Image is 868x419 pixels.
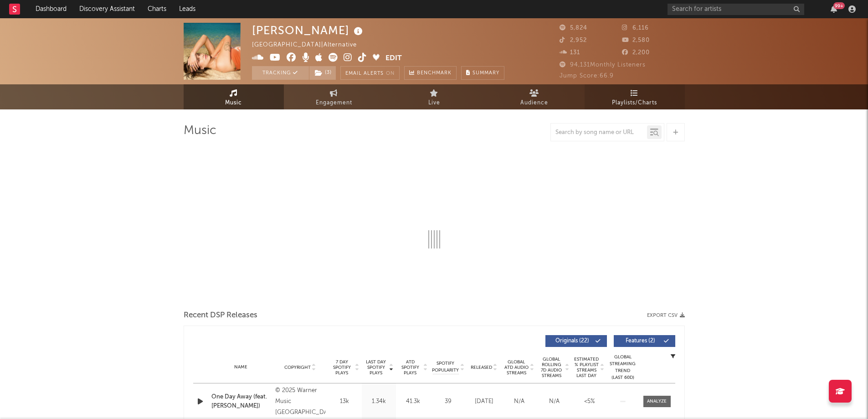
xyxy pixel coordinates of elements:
[585,84,685,109] a: Playlists/Charts
[831,5,837,13] button: 99+
[211,393,271,410] a: One Day Away (feat. [PERSON_NAME])
[364,359,388,376] span: Last Day Spotify Plays
[614,335,675,347] button: Features(2)
[504,359,529,376] span: Global ATD Audio Streams
[184,310,257,321] span: Recent DSP Releases
[330,397,360,406] div: 13k
[284,365,311,370] span: Copyright
[398,397,428,406] div: 41.3k
[330,359,354,376] span: 7 Day Spotify Plays
[539,357,564,378] span: Global Rolling 7D Audio Streams
[560,73,614,79] span: Jump Score: 66.9
[404,66,457,80] a: Benchmark
[539,397,570,406] div: N/A
[560,37,587,43] span: 2,952
[309,66,336,80] span: ( 3 )
[647,313,685,318] button: Export CSV
[473,71,499,76] span: Summary
[574,357,599,378] span: Estimated % Playlist Streams Last Day
[432,397,464,406] div: 39
[622,25,649,31] span: 6,116
[520,98,548,109] span: Audience
[668,4,804,15] input: Search for artists
[275,385,325,418] div: © 2025 Warner Music [GEOGRAPHIC_DATA]
[612,98,657,109] span: Playlists/Charts
[398,359,422,376] span: ATD Spotify Plays
[622,50,650,56] span: 2,200
[385,53,402,64] button: Edit
[284,84,384,109] a: Engagement
[432,360,459,374] span: Spotify Popularity
[184,84,284,109] a: Music
[574,397,605,406] div: <5%
[609,354,637,381] div: Global Streaming Trend (Last 60D)
[252,66,309,80] button: Tracking
[461,66,504,80] button: Summary
[211,364,271,371] div: Name
[225,98,242,109] span: Music
[833,2,845,9] div: 99 +
[386,71,395,76] em: On
[340,66,400,80] button: Email AlertsOn
[622,37,650,43] span: 2,580
[560,50,580,56] span: 131
[417,68,452,79] span: Benchmark
[252,40,367,51] div: [GEOGRAPHIC_DATA] | Alternative
[471,365,492,370] span: Released
[620,338,662,344] span: Features ( 2 )
[252,23,365,38] div: [PERSON_NAME]
[551,129,647,136] input: Search by song name or URL
[551,338,593,344] span: Originals ( 22 )
[384,84,484,109] a: Live
[560,25,587,31] span: 5,824
[428,98,440,109] span: Live
[469,397,499,406] div: [DATE]
[545,335,607,347] button: Originals(22)
[364,397,394,406] div: 1.34k
[484,84,585,109] a: Audience
[316,98,352,109] span: Engagement
[504,397,534,406] div: N/A
[560,62,646,68] span: 94,131 Monthly Listeners
[309,66,336,80] button: (3)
